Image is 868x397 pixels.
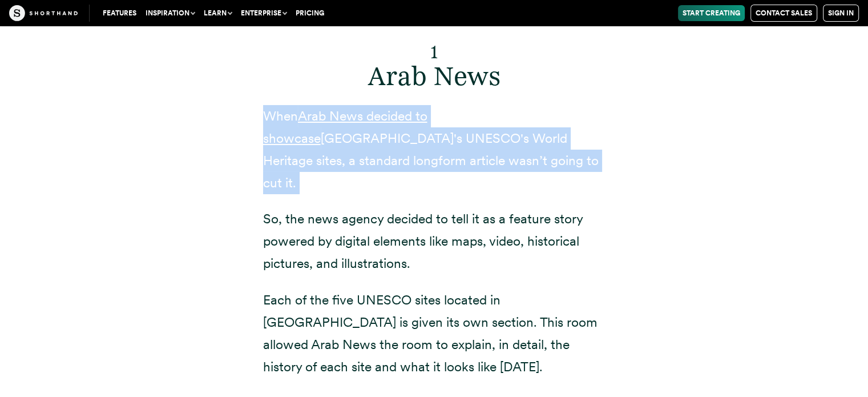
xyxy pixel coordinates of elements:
[431,41,438,63] sub: 1
[678,5,745,21] a: Start Creating
[98,5,141,21] a: Features
[141,5,199,21] button: Inspiration
[236,5,291,21] button: Enterprise
[199,5,236,21] button: Learn
[9,5,78,21] img: The Craft
[263,208,605,275] p: So, the news agency decided to tell it as a feature story powered by digital elements like maps, ...
[263,108,427,146] a: Arab News decided to showcase
[750,5,817,22] a: Contact Sales
[263,289,605,378] p: Each of the five UNESCO sites located in [GEOGRAPHIC_DATA] is given its own section. This room al...
[823,5,859,22] a: Sign in
[263,29,605,91] h2: Arab News
[263,105,605,194] p: When [GEOGRAPHIC_DATA]'s UNESCO's World Heritage sites, a standard longform article wasn’t going ...
[291,5,329,21] a: Pricing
